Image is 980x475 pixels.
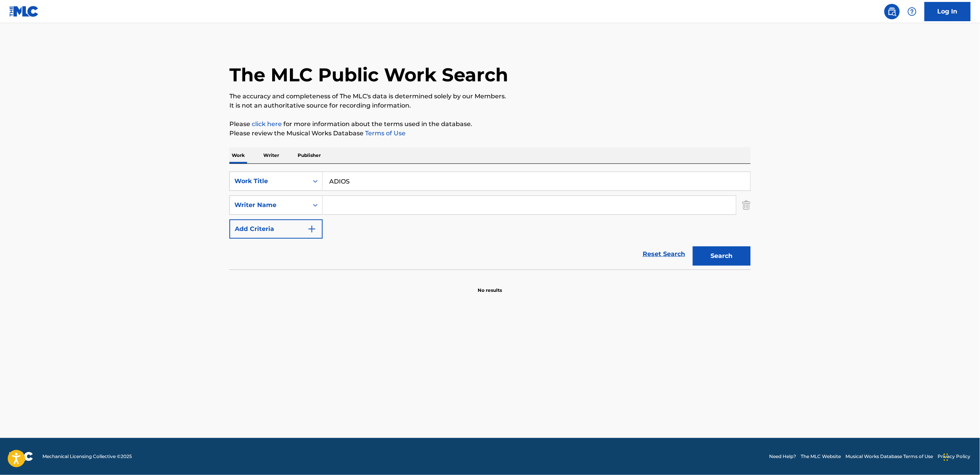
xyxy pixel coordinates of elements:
a: click here [252,120,282,128]
p: Please review the Musical Works Database [229,129,751,138]
a: Need Help? [770,453,796,460]
div: Writer Name [234,200,304,210]
p: No results [478,278,502,294]
a: The MLC Website [801,453,841,460]
a: Log In [924,2,971,21]
span: Mechanical Licensing Collective © 2025 [42,453,132,460]
a: Privacy Policy [938,453,971,460]
iframe: Chat Widget [941,438,980,475]
p: Writer [261,147,281,163]
form: Search Form [229,172,751,270]
p: The accuracy and completeness of The MLC's data is determined solely by our Members. [229,92,751,101]
p: It is not an authoritative source for recording information. [229,101,751,110]
div: Help [904,4,920,19]
a: Reset Search [639,246,689,263]
div: Work Title [234,177,304,186]
p: Please for more information about the terms used in the database. [229,120,751,129]
p: Work [229,147,247,163]
div: Arrastrar [944,446,948,469]
img: MLC Logo [9,6,39,17]
img: help [908,7,917,16]
h1: The MLC Public Work Search [229,63,508,86]
img: 9d2ae6d4665cec9f34b9.svg [307,224,317,234]
img: logo [9,452,33,461]
a: Public Search [884,4,900,19]
img: search [887,7,897,16]
a: Musical Works Database Terms of Use [846,453,933,460]
div: Widget de chat [941,438,980,475]
img: Delete Criterion [742,195,751,215]
a: Terms of Use [364,130,406,137]
button: Add Criteria [229,219,323,239]
p: Publisher [295,147,323,163]
button: Search [693,246,751,266]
